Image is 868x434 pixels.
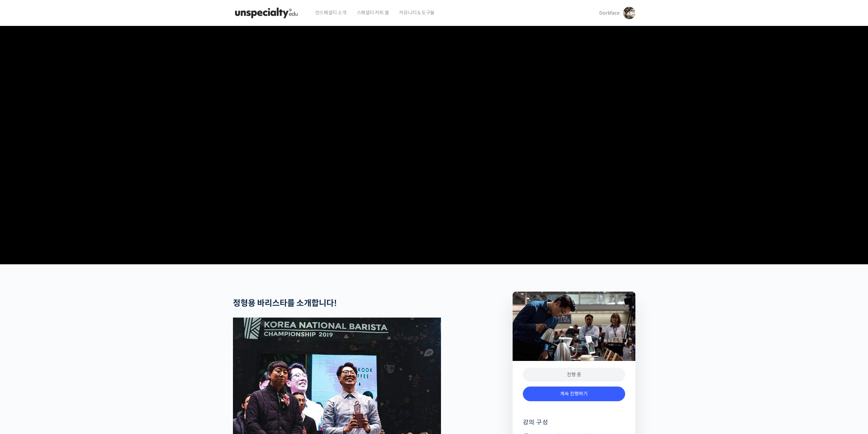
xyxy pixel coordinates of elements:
[599,10,619,16] span: Dorkface
[523,418,625,432] h4: 강의 구성
[233,298,337,308] strong: 정형용 바리스타를 소개합니다!
[523,368,625,382] div: 진행 중
[523,387,625,401] a: 계속 진행하기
